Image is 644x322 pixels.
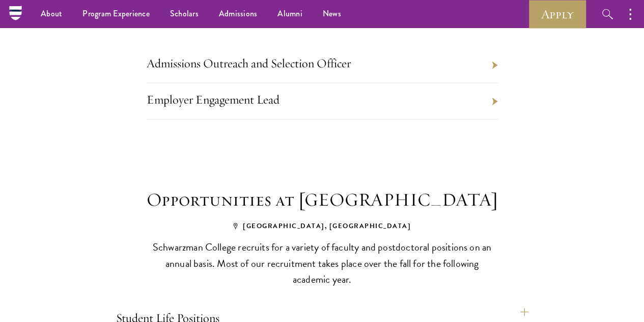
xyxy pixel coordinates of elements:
span: [GEOGRAPHIC_DATA], [GEOGRAPHIC_DATA] [233,221,411,231]
h3: Opportunities at [GEOGRAPHIC_DATA] [134,186,511,213]
a: Admissions Outreach and Selection Officer [147,56,351,71]
p: Schwarzman College recruits for a variety of faculty and postdoctoral positions on an annual basi... [147,239,498,287]
a: Employer Engagement Lead [147,92,279,107]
